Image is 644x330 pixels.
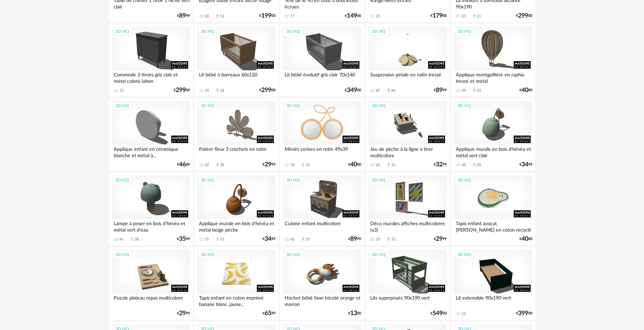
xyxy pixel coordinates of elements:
a: 3D HQ Tapis enfant en coton imprimé banane blanc, jaune... €6599 [194,247,278,320]
div: Suspension pétale en rotin tressé [369,70,446,84]
span: 299 [518,14,528,18]
div: 44 [462,88,466,93]
div: Tapis enfant avocat [PERSON_NAME] en coton recyclé 92x116 [454,219,532,233]
a: 3D HQ Miroirs cerises en rotin 49x39 30 Download icon 14 €4000 [280,98,364,171]
span: 46 [179,162,186,167]
div: € 00 [177,162,190,167]
span: 40 [521,237,528,241]
div: 3D HQ [283,27,303,36]
a: 3D HQ Suspension pétale en rotin tressé 87 Download icon 60 €8999 [365,24,449,97]
div: Déco murales affiches multicolores (x3) [369,219,446,233]
span: 40 [521,88,528,93]
a: 3D HQ Lit bébé à barreaux 60x120 24 Download icon 18 €29900 [194,24,278,97]
div: 28 [135,237,139,242]
div: 3D HQ [369,250,388,259]
div: 3D HQ [283,250,303,259]
div: € 99 [263,311,275,316]
div: 60 [391,88,395,93]
div: € 00 [519,237,532,241]
div: 15 [391,237,395,242]
span: 29 [436,237,443,241]
div: 15 [391,163,395,167]
span: 399 [518,311,528,316]
div: 17 [290,14,294,19]
span: Download icon [301,162,306,167]
div: 23 [477,88,481,93]
a: 3D HQ Déco murales affiches multicolores (x3) 25 Download icon 15 €2999 [365,172,449,245]
div: Lit bébé à barreaux 60x120 [197,70,275,84]
span: 349 [347,88,357,93]
div: € 00 [348,311,361,316]
a: 3D HQ Applique enfant en céramique blanche et métal à... €4600 [109,98,193,171]
div: 23 [462,14,466,19]
div: € 00 [259,14,275,18]
div: 3D HQ [283,176,303,185]
div: 27 [306,237,310,242]
span: 89 [179,14,186,18]
div: Lits superposés 90x190 vert [369,293,446,307]
span: Download icon [301,237,306,242]
div: € 99 [263,237,275,241]
span: Download icon [472,162,477,167]
div: Lit extensible 90x190 vert [454,293,532,307]
div: 20 [205,14,209,19]
span: 179 [432,14,443,18]
div: € 99 [519,162,532,167]
div: 42 [290,237,294,242]
div: 3D HQ [454,101,474,110]
div: € 00 [345,14,361,18]
div: € 99 [348,237,361,241]
div: 3D HQ [112,101,132,110]
div: 25 [205,237,209,242]
span: 65 [265,311,271,316]
a: 3D HQ Puzzle plateau repas multicolore €2999 [109,247,193,320]
div: 30 [290,163,294,167]
div: 3D HQ [198,250,217,259]
span: Download icon [472,88,477,93]
a: 3D HQ Applique murale en bois d'hévéa et métal beige pêche 25 Download icon 12 €3499 [194,172,278,245]
div: 3D HQ [198,101,217,110]
div: € 00 [348,162,361,167]
span: Download icon [215,237,220,242]
div: 3D HQ [112,27,132,36]
div: 12 [119,88,124,93]
div: € 00 [259,88,275,93]
div: 12 [220,237,224,242]
span: 199 [261,14,271,18]
a: 3D HQ Lit extensible 90x190 vert 12 €39900 [451,247,535,320]
div: 3D HQ [454,176,474,185]
div: Lampe à poser en bois d'hévéa et métal vert d'eau [112,219,190,233]
div: Miroirs cerises en rotin 49x39 [283,145,361,158]
span: 29 [179,311,186,316]
div: € 00 [430,311,447,316]
div: 11 [477,14,481,19]
div: Puzzle plateau repas multicolore [112,293,190,307]
div: Applique murale en bois d'hévéa et métal vert clair [454,145,532,158]
a: 3D HQ Lit bébé évolutif gris clair 70x140 €34900 [280,24,364,97]
div: € 00 [430,14,447,18]
span: Download icon [386,88,391,93]
div: € 00 [516,14,532,18]
div: 14 [306,163,310,167]
span: Download icon [130,237,135,242]
div: € 00 [174,88,190,93]
div: € 99 [177,311,190,316]
div: 87 [376,88,380,93]
a: 3D HQ Applique montgolfière en raphia tressé et métal 44 Download icon 23 €4000 [451,24,535,97]
span: 549 [432,311,443,316]
div: € 99 [177,14,190,18]
div: 3D HQ [369,27,388,36]
div: 3D HQ [198,176,217,185]
div: 18 [220,88,224,93]
span: Download icon [472,14,477,19]
a: 3D HQ Patère fleur 3 crochets en rotin 62 Download icon 38 €2999 [194,98,278,171]
span: Download icon [386,162,391,167]
div: Hochet bébé faon tricoté orange et marron [283,293,361,307]
div: € 99 [434,88,447,93]
div: € 99 [434,237,447,241]
a: 3D HQ Hochet bébé faon tricoté orange et marron €1300 [280,247,364,320]
a: 3D HQ Cuisine enfant multicolore 42 Download icon 27 €8999 [280,172,364,245]
div: Tapis enfant en coton imprimé banane blanc, jaune... [197,293,275,307]
div: 21 [376,14,380,19]
div: 12 [462,311,466,316]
